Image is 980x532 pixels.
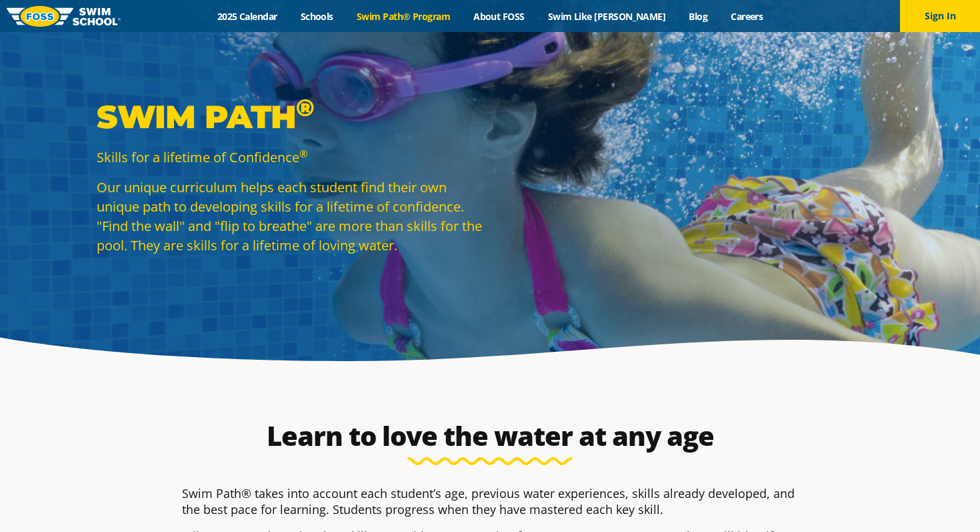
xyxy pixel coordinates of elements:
[97,148,483,167] p: Skills for a lifetime of Confidence
[289,10,345,23] a: Schools
[296,93,314,122] sup: ®
[536,10,677,23] a: Swim Like [PERSON_NAME]
[677,10,719,23] a: Blog
[26,489,41,509] div: TOP
[175,420,805,452] h2: Learn to love the water at any age
[299,147,307,160] sup: ®
[719,10,775,23] a: Careers
[345,10,461,23] a: Swim Path® Program
[97,178,483,255] p: Our unique curriculum helps each student find their own unique path to developing skills for a li...
[182,485,798,517] p: Swim Path® takes into account each student’s age, previous water experiences, skills already deve...
[462,10,537,23] a: About FOSS
[7,6,121,27] img: FOSS Swim School Logo
[205,10,289,23] a: 2025 Calendar
[97,97,483,137] p: Swim Path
